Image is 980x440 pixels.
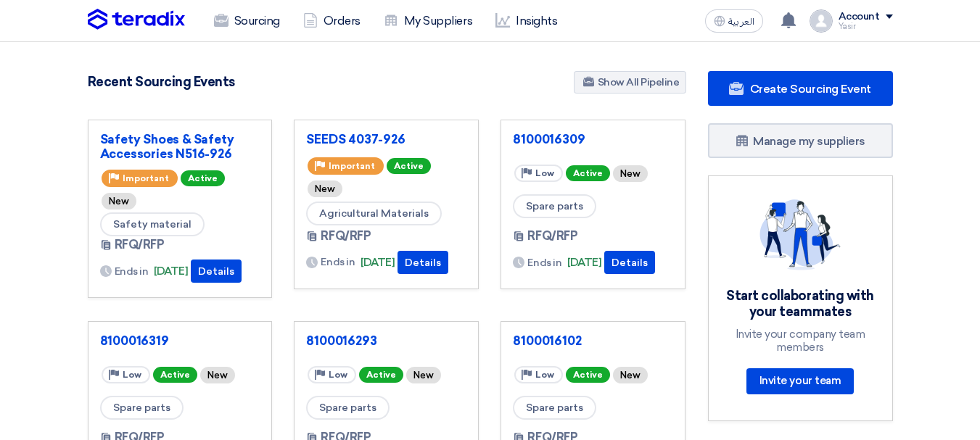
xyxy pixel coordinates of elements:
[566,165,610,181] span: Active
[100,333,260,348] a: 8100016319
[759,199,841,270] img: invite_your_team.svg
[398,251,448,274] button: Details
[527,255,561,270] span: Ends in
[191,260,242,283] button: Details
[306,202,442,225] span: Agricultural Materials
[88,9,185,30] img: Teradix logo
[726,328,875,354] div: Invite your company team members
[513,333,673,348] a: 8100016102
[705,9,763,33] button: العربية
[306,132,466,146] a: SEEDS 4037-926
[308,180,342,197] div: New
[202,5,292,37] a: Sourcing
[100,132,260,161] a: Safety Shoes & Safety Accessories N516-926
[810,9,833,33] img: profile_test.png
[574,71,686,94] a: Show All Pipeline
[100,396,184,420] span: Spare parts
[387,158,431,174] span: Active
[728,17,754,27] span: العربية
[321,228,371,245] span: RFQ/RFP
[115,236,165,254] span: RFQ/RFP
[181,170,225,186] span: Active
[329,370,347,380] span: Low
[746,368,854,394] a: Invite your team
[535,168,554,178] span: Low
[513,132,673,146] a: 8100016309
[200,367,235,383] div: New
[750,82,871,96] span: Create Sourcing Event
[88,74,235,90] h4: Recent Sourcing Events
[329,161,375,171] span: Important
[726,288,875,320] div: Start collaborating with your teammates
[839,22,893,30] div: Yasir
[604,251,655,274] button: Details
[613,367,648,383] div: New
[535,370,554,380] span: Low
[566,367,610,383] span: Active
[123,370,141,380] span: Low
[321,254,355,270] span: Ends in
[359,367,403,383] span: Active
[306,333,466,348] a: 8100016293
[513,396,596,420] span: Spare parts
[708,123,893,158] a: Manage my suppliers
[102,193,136,209] div: New
[100,212,205,236] span: Safety material
[123,173,169,183] span: Important
[406,367,441,383] div: New
[839,11,880,23] div: Account
[361,254,395,271] span: [DATE]
[513,194,596,218] span: Spare parts
[115,264,149,279] span: Ends in
[292,5,372,37] a: Orders
[154,263,188,280] span: [DATE]
[613,165,648,182] div: New
[567,254,601,271] span: [DATE]
[306,396,390,420] span: Spare parts
[527,228,577,245] span: RFQ/RFP
[372,5,484,37] a: My Suppliers
[484,5,569,37] a: Insights
[153,367,197,383] span: Active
